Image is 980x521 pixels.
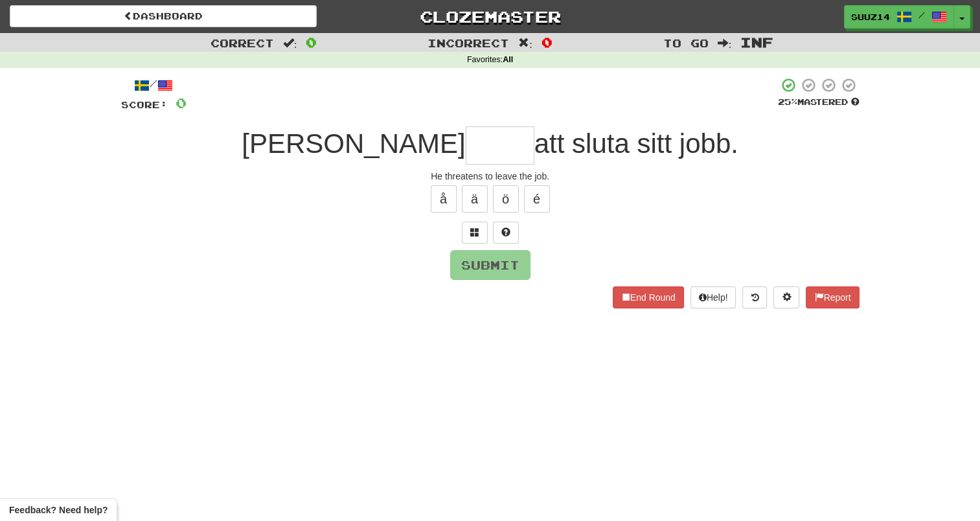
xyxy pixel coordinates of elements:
span: / [918,10,925,19]
a: Suuz14 / [844,5,954,29]
button: Help! [690,286,736,308]
a: Clozemaster [336,5,643,28]
span: 0 [176,95,187,111]
span: att sluta sitt jobb. [534,128,738,159]
span: To go [663,36,709,49]
a: Dashboard [10,5,317,27]
button: Switch sentence to multiple choice alt+p [462,222,488,244]
span: : [518,38,532,49]
span: 0 [306,34,317,50]
button: é [524,185,550,213]
strong: All [503,55,513,64]
span: 0 [541,34,553,50]
div: Mastered [778,97,860,108]
span: : [283,38,297,49]
button: Submit [450,250,530,280]
button: Single letter hint - you only get 1 per sentence and score half the points! alt+h [493,222,519,244]
button: Report [806,286,859,308]
button: ö [493,185,519,213]
span: Incorrect [427,36,509,49]
span: Correct [211,36,274,49]
span: Inf [740,34,773,50]
div: / [121,77,187,93]
button: Round history (alt+y) [742,286,767,308]
div: He threatens to leave the job. [121,170,860,183]
span: : [718,38,732,49]
span: Open feedback widget [9,504,108,516]
span: Suuz14 [851,11,890,23]
span: 25 % [778,97,797,107]
span: Score: [121,99,168,110]
button: ä [462,185,488,213]
span: [PERSON_NAME] [242,128,465,159]
button: å [431,185,457,213]
button: End Round [613,286,684,308]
